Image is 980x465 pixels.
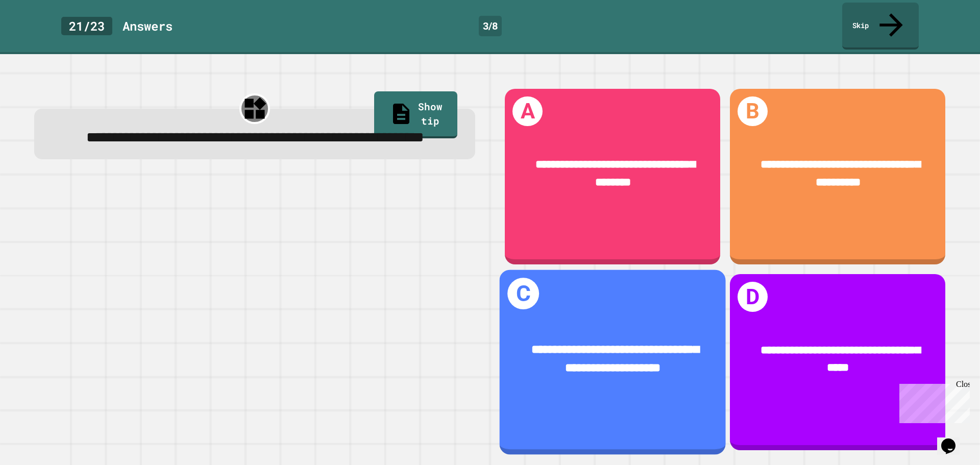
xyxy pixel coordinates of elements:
[507,278,539,309] h1: C
[479,16,502,36] div: 3 / 8
[512,96,543,127] h1: A
[122,17,173,35] div: Answer s
[4,4,70,65] div: Chat with us now!Close
[738,282,768,312] h1: D
[738,96,768,127] h1: B
[61,17,112,35] div: 21 / 23
[374,91,457,138] a: Show tip
[895,380,970,423] iframe: chat widget
[842,3,919,50] a: Skip
[937,424,970,455] iframe: chat widget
